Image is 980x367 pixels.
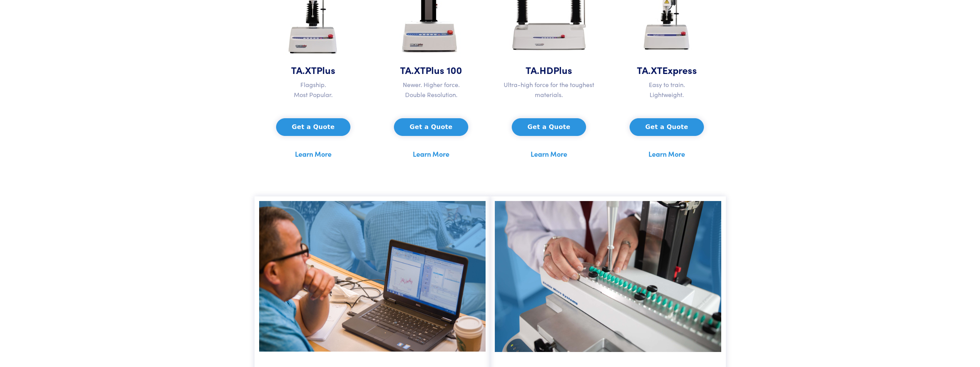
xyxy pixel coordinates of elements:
h5: TA.XT [259,63,368,77]
h5: TA.XT [613,63,721,77]
p: Ultra-high force for the toughest materials. [495,80,603,99]
a: Learn More [648,148,685,160]
a: Learn More [413,148,449,160]
span: Plus [553,63,572,77]
p: Easy to train. Lightweight. [613,80,721,99]
button: Get a Quote [276,118,350,136]
span: Plus 100 [426,63,462,77]
p: Newer. Higher force. Double Resolution. [377,80,486,99]
a: Learn More [531,148,567,160]
img: software-1.jpg [259,201,486,351]
h5: TA.HD [495,63,603,77]
span: Express [662,63,697,77]
button: Get a Quote [394,118,468,136]
h5: TA.XT [377,63,486,77]
button: Get a Quote [630,118,704,136]
a: Learn More [295,148,332,160]
button: Get a Quote [512,118,586,136]
p: Flagship. Most Popular. [259,80,368,99]
img: accessories.jpg [495,201,721,352]
span: Plus [317,63,335,77]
